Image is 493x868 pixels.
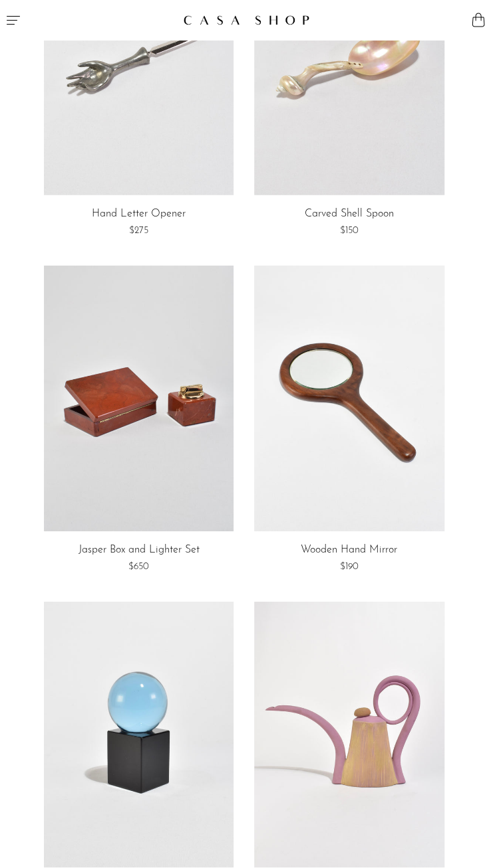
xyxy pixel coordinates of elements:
[301,545,397,557] a: Wooden Hand Mirror
[340,562,359,572] span: $190
[92,209,186,220] a: Hand Letter Opener
[305,209,394,220] a: Carved Shell Spoon
[128,562,149,572] span: $650
[129,226,148,236] span: $275
[79,545,200,557] a: Jasper Box and Lighter Set
[340,226,359,236] span: $150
